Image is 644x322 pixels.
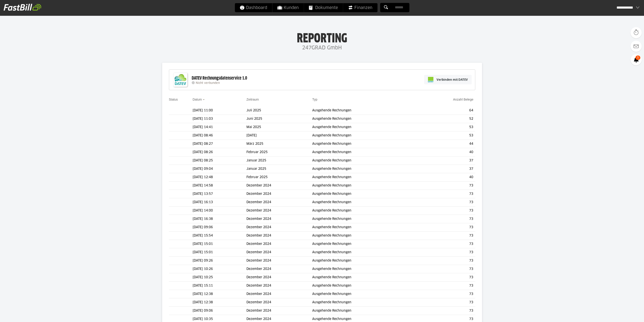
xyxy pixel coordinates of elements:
[193,257,246,265] td: [DATE] 09:26
[246,156,312,165] td: Januar 2025
[312,298,416,307] td: Ausgehende Rechnungen
[416,115,475,123] td: 52
[416,207,475,215] td: 73
[312,106,416,115] td: Ausgehende Rechnungen
[246,115,312,123] td: Juni 2025
[312,257,416,265] td: Ausgehende Rechnungen
[312,173,416,182] td: Ausgehende Rechnungen
[169,98,178,101] a: Status
[312,156,416,165] td: Ausgehende Rechnungen
[246,182,312,190] td: Dezember 2024
[246,282,312,290] td: Dezember 2024
[45,32,599,44] h1: Reporting
[416,198,475,207] td: 73
[193,290,246,298] td: [DATE] 12:38
[246,232,312,240] td: Dezember 2024
[246,273,312,282] td: Dezember 2024
[312,215,416,223] td: Ausgehende Rechnungen
[246,265,312,273] td: Dezember 2024
[428,77,433,82] img: pi-datev-logo-farbig-24.svg
[312,223,416,232] td: Ausgehende Rechnungen
[193,123,246,131] td: [DATE] 14:41
[246,223,312,232] td: Dezember 2024
[424,75,472,84] a: Verbinden mit DATEV
[416,265,475,273] td: 73
[246,98,259,101] a: Zeitraum
[193,273,246,282] td: [DATE] 10:25
[416,156,475,165] td: 37
[246,298,312,307] td: Dezember 2024
[630,54,642,65] a: 1
[246,190,312,198] td: Dezember 2024
[196,82,220,85] span: Nicht verbunden
[312,131,416,140] td: Ausgehende Rechnungen
[193,265,246,273] td: [DATE] 10:26
[416,240,475,248] td: 73
[304,3,343,12] a: Dokumente
[416,257,475,265] td: 73
[246,240,312,248] td: Dezember 2024
[272,3,304,12] a: Kunden
[246,148,312,156] td: Februar 2025
[416,282,475,290] td: 73
[246,248,312,257] td: Dezember 2024
[416,232,475,240] td: 73
[193,131,246,140] td: [DATE] 08:46
[312,123,416,131] td: Ausgehende Rechnungen
[4,4,41,11] img: fastbill_logo_white.png
[312,98,317,101] a: Typ
[312,307,416,315] td: Ausgehende Rechnungen
[416,298,475,307] td: 73
[416,190,475,198] td: 73
[277,3,299,12] span: Kunden
[193,115,246,123] td: [DATE] 11:03
[193,215,246,223] td: [DATE] 16:38
[416,273,475,282] td: 73
[312,182,416,190] td: Ausgehende Rechnungen
[203,99,206,100] img: sort_desc.gif
[246,290,312,298] td: Dezember 2024
[312,273,416,282] td: Ausgehende Rechnungen
[193,298,246,307] td: [DATE] 12:38
[312,290,416,298] td: Ausgehende Rechnungen
[416,223,475,232] td: 73
[416,215,475,223] td: 73
[193,182,246,190] td: [DATE] 14:58
[246,215,312,223] td: Dezember 2024
[192,75,247,81] div: DATEV Rechnungsdatenservice 1.0
[246,307,312,315] td: Dezember 2024
[312,165,416,173] td: Ausgehende Rechnungen
[416,173,475,182] td: 40
[193,173,246,182] td: [DATE] 12:48
[193,307,246,315] td: [DATE] 09:06
[171,71,189,89] img: DATEV-Datenservice Logo
[246,165,312,173] td: Januar 2025
[193,156,246,165] td: [DATE] 08:25
[312,148,416,156] td: Ausgehende Rechnungen
[246,198,312,207] td: Dezember 2024
[193,98,202,101] a: Datum
[193,207,246,215] td: [DATE] 14:00
[312,248,416,257] td: Ausgehende Rechnungen
[416,248,475,257] td: 73
[416,123,475,131] td: 53
[416,182,475,190] td: 73
[312,115,416,123] td: Ausgehende Rechnungen
[193,240,246,248] td: [DATE] 15:01
[246,106,312,115] td: Juli 2025
[193,248,246,257] td: [DATE] 15:01
[193,140,246,148] td: [DATE] 08:27
[312,282,416,290] td: Ausgehende Rechnungen
[416,148,475,156] td: 40
[348,3,372,12] span: Finanzen
[246,173,312,182] td: Februar 2025
[193,190,246,198] td: [DATE] 13:57
[416,131,475,140] td: 53
[416,307,475,315] td: 73
[312,207,416,215] td: Ausgehende Rechnungen
[312,265,416,273] td: Ausgehende Rechnungen
[193,232,246,240] td: [DATE] 15:54
[437,77,468,82] span: Verbinden mit DATEV
[193,165,246,173] td: [DATE] 09:04
[246,257,312,265] td: Dezember 2024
